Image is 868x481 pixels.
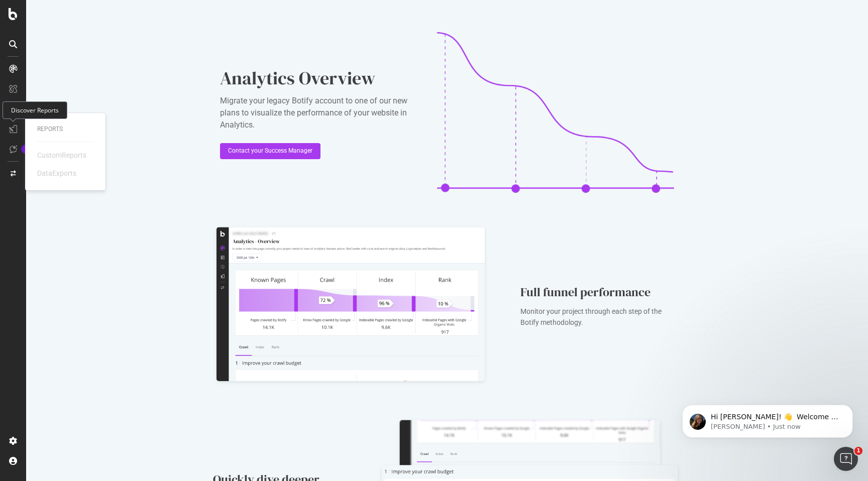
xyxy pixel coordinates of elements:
[667,384,868,454] iframe: Intercom notifications message
[520,306,681,328] div: Monitor your project through each step of the Botify methodology.
[220,66,421,91] div: Analytics Overview
[37,150,86,160] div: CustomReports
[3,101,67,119] div: Discover Reports
[854,447,862,455] span: 1
[213,225,488,386] img: DQFIzTE5.png
[21,145,30,154] div: Tooltip anchor
[37,125,93,134] div: Reports
[228,147,312,155] div: Contact your Success Manager
[37,168,76,178] div: DataExports
[437,32,674,193] img: CaL_T18e.png
[220,143,320,159] button: Contact your Success Manager
[220,95,421,131] div: Migrate your legacy Botify account to one of our new plans to visualize the performance of your w...
[834,447,858,471] iframe: Intercom live chat
[520,283,681,302] div: Full funnel performance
